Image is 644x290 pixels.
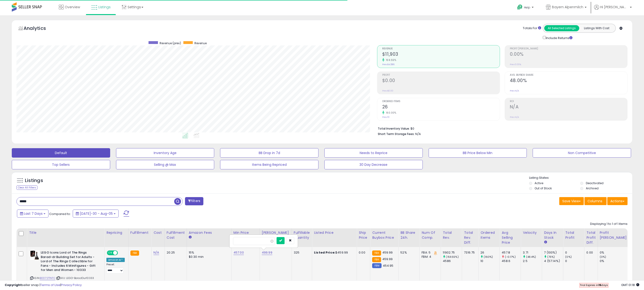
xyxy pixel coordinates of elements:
div: Cost [153,230,163,235]
b: LEGO Icons Lord of The Rings Barad-dr Building Set for Adults - Lord of The Rings Collectible for... [41,250,98,274]
div: Listed Price [314,230,355,235]
small: (75%) [547,255,555,259]
small: (160%) [484,255,493,259]
div: Total Rev. Diff. [464,230,476,245]
button: Filters [185,197,203,205]
div: 0% [600,250,630,255]
small: Prev: $0.00 [382,89,393,92]
button: Inventory Age [116,148,214,158]
button: [DATE]-30 - Aug-05 [73,210,119,218]
div: FBA: 5 [422,250,437,255]
span: Ordered Items [382,100,500,103]
div: Min Price [233,230,258,235]
small: (48.4%) [526,255,536,259]
div: 20.25 [167,250,183,255]
button: Selling @ Max [116,160,214,169]
span: ON [107,251,113,255]
div: Amazon AI * [106,258,125,262]
h2: N/A [510,104,627,111]
div: 4 (57.14%) [544,259,563,263]
div: 458.6 [502,259,521,263]
h2: 26 [382,104,500,111]
div: 11902.75 [443,250,462,255]
small: 159.55% [384,58,396,62]
span: ROI [510,100,627,103]
span: Overview [65,5,80,9]
div: Total Profit [565,230,582,240]
div: 15% [189,250,228,255]
span: Trial Expires in days [580,283,608,287]
span: 459.99 [382,250,393,255]
a: Hi [PERSON_NAME] [594,5,632,15]
a: Help [513,1,538,15]
p: Listing States: [529,176,632,180]
div: $0.30 min [189,255,228,259]
a: Privacy Policy [61,283,82,287]
small: Days In Stock. [544,240,547,244]
span: Profit [PERSON_NAME] [510,48,627,50]
div: seller snap | | [5,283,82,287]
small: Prev: $4,586 [382,63,394,66]
div: Displaying 1 to 1 of 1 items [590,222,628,226]
small: Prev: N/A [510,116,519,119]
div: BB Share 24h. [400,230,418,240]
span: Revenue [194,41,207,45]
h5: Analytics [24,25,55,33]
small: (159.55%) [446,255,459,259]
div: Include Returns [539,35,578,40]
div: Fulfillment Cost [167,230,185,240]
button: Last 7 Days [17,210,48,218]
div: Clear All Filters [16,185,37,190]
li: $0 [378,125,624,131]
label: Active [535,181,543,185]
h2: $0.00 [382,78,500,84]
h5: Listings [25,177,43,184]
a: N/A [153,250,159,255]
span: Hi [PERSON_NAME] [600,5,628,9]
span: Last 7 Days [24,211,43,216]
small: FBA [372,250,381,256]
i: Get Help [517,4,523,10]
div: Repricing [106,230,126,235]
button: Items Being Repriced [220,160,318,169]
div: 457.8 [502,250,521,255]
div: 0% [600,259,630,263]
b: Listed Price: [314,250,335,255]
span: Avg. Buybox Share [510,74,627,76]
span: 459.99 [382,257,393,261]
div: Velocity [523,230,540,235]
div: [PERSON_NAME] [262,230,290,235]
button: 30 Day Decrease [324,160,423,169]
div: 0.00 [586,250,594,255]
a: 499.99 [262,250,272,255]
a: Terms of Use [40,283,60,287]
div: 52% [400,250,416,255]
span: Columns [588,199,602,203]
span: Compared to: [49,212,71,216]
button: Columns [584,197,607,205]
div: 0 [565,259,584,263]
div: Profit [PERSON_NAME] [600,230,628,240]
div: Num of Comp. [422,230,439,240]
small: FBA [130,250,139,256]
div: FBM: 4 [422,255,437,259]
label: Deactivated [586,181,604,185]
div: Ship Price [359,230,368,240]
div: Current Buybox Price [372,230,396,240]
div: Days In Stock [544,230,561,240]
span: 454.95 [383,263,394,268]
small: FBA [372,257,381,262]
span: N/A [415,132,421,136]
button: BB Drop in 7d [220,148,318,158]
small: (0%) [600,255,606,259]
span: Help [524,5,530,9]
label: Out of Stock [535,186,552,190]
small: Prev: 0.00% [510,63,521,66]
strong: Copyright [5,283,22,287]
button: Non Competitive [533,148,631,158]
div: 10 [480,259,499,263]
b: 15 [598,283,601,287]
h2: 0.00% [510,52,627,58]
small: (-0.17%) [505,255,516,259]
label: Archived [586,186,599,190]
